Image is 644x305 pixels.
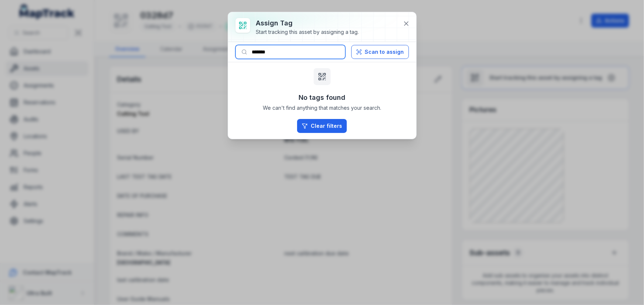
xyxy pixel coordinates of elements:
[256,28,359,36] div: Start tracking this asset by assigning a tag.
[256,18,359,28] h3: Assign tag
[263,104,381,112] span: We can't find anything that matches your search.
[299,92,345,103] h3: No tags found
[351,45,409,59] button: Scan to assign
[297,119,347,133] button: Clear filters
